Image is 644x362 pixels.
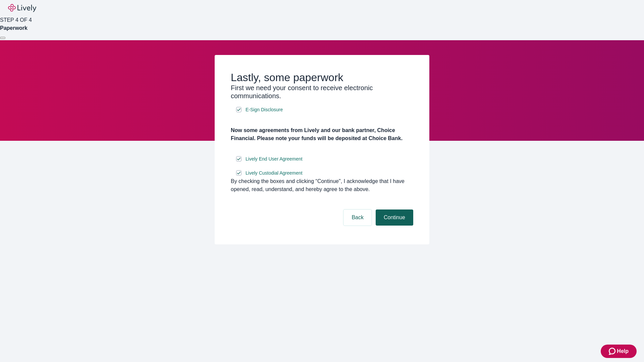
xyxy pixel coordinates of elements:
img: Lively [8,4,36,12]
span: Lively Custodial Agreement [246,170,303,177]
h2: Lastly, some paperwork [231,71,413,84]
svg: Zendesk support icon [609,347,617,355]
span: E-Sign Disclosure [246,106,283,113]
a: e-sign disclosure document [244,155,304,163]
a: e-sign disclosure document [244,169,304,177]
div: By checking the boxes and clicking “Continue", I acknowledge that I have opened, read, understand... [231,177,413,193]
span: Help [617,347,629,355]
button: Zendesk support iconHelp [601,345,637,358]
button: Back [343,209,372,226]
span: Lively End User Agreement [246,156,303,163]
h3: First we need your consent to receive electronic communications. [231,84,413,100]
button: Continue [376,209,413,226]
h4: Now some agreements from Lively and our bank partner, Choice Financial. Please note your funds wi... [231,126,413,142]
a: e-sign disclosure document [244,106,284,114]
